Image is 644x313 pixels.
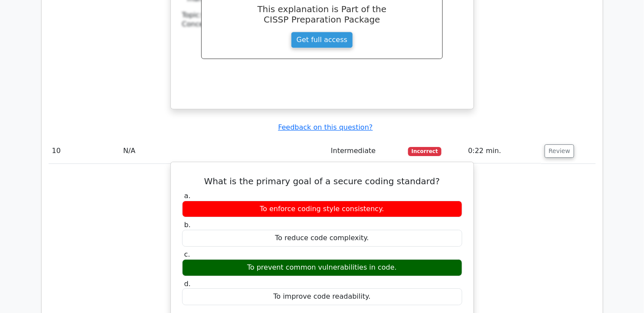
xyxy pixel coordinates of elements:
div: Concept: [182,20,462,29]
span: Incorrect [408,147,441,156]
button: Review [545,144,574,158]
td: 10 [49,139,120,163]
div: Topic: [182,11,462,20]
td: Intermediate [327,139,405,163]
div: To reduce code complexity. [182,230,462,247]
h5: What is the primary goal of a secure coding standard? [181,176,463,186]
div: To prevent common vulnerabilities in code. [182,259,462,276]
div: To enforce coding style consistency. [182,201,462,218]
td: N/A [120,139,327,163]
span: a. [184,192,191,200]
div: To improve code readability. [182,288,462,305]
span: c. [184,250,190,258]
span: b. [184,221,191,229]
a: Get full access [291,32,353,48]
span: d. [184,280,191,288]
td: 0:22 min. [465,139,542,163]
a: Feedback on this question? [278,123,373,131]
